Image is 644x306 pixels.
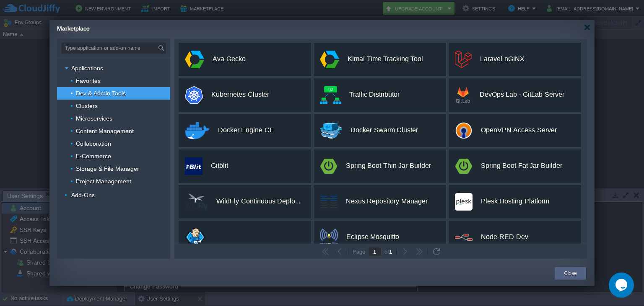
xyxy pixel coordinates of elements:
img: gitlab-logo.png [455,86,471,104]
span: Marketplace [57,25,90,32]
div: Ava Gecko [213,50,245,68]
a: Storage & File Manager [75,165,140,172]
img: docker-engine-logo-2.png [185,122,210,139]
a: E-Commerce [75,152,112,160]
img: jenkins-jelastic.png [185,228,205,246]
div: WildFly Continuous Deployment [216,193,300,210]
iframe: chat widget [609,273,636,298]
img: docker-swarm-logo-89x70.png [320,122,342,139]
img: spring-boot-logo.png [455,157,473,175]
div: Kubernetes Cluster [211,86,269,103]
div: Plesk Hosting Platform [481,193,549,210]
a: Microservices [75,115,114,122]
a: Add-Ons [70,191,96,199]
div: Kimai Time Tracking Tool [348,50,423,68]
img: public.php [320,86,341,104]
img: public.php [185,157,203,175]
div: Traffic Distributor [349,86,400,103]
button: Close [564,269,577,278]
div: Node-RED Dev [481,228,528,246]
a: Favorites [75,77,102,85]
img: logo.png [455,122,473,139]
span: 1 [389,249,392,255]
a: Applications [70,64,104,72]
img: spring-boot-logo.png [320,157,338,175]
a: Collaboration [75,140,112,147]
div: OpenVPN Access Server [481,121,557,139]
img: app.svg [320,51,339,68]
img: app.svg [185,51,204,68]
div: Spring Boot Thin Jar Builder [346,157,431,175]
div: of [382,248,395,255]
div: Nexus Repository Manager [346,193,428,210]
a: Project Management [75,177,132,185]
a: Dev & Admin Tools [75,90,127,97]
div: Docker Engine CE [218,121,274,139]
img: mosquitto-logo.png [320,229,338,246]
div: Docker Swarm Cluster [351,121,418,139]
img: plesk.png [455,193,473,211]
div: Spring Boot Fat Jar Builder [481,157,562,175]
img: logomark.min.svg [455,51,472,68]
img: wildfly-logo-70px.png [185,193,208,211]
img: Nexus.png [320,193,338,211]
img: node-red-logo.png [455,229,473,246]
div: Gitblit [211,157,228,175]
div: Eclipse Mosquitto [346,228,399,246]
a: Content Management [75,127,135,135]
a: Clusters [75,102,99,110]
img: k8s-logo.png [185,86,203,104]
div: Page [350,249,368,255]
div: DevOps Lab - GitLab Server [480,86,564,103]
div: Laravel nGINX [480,50,524,68]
